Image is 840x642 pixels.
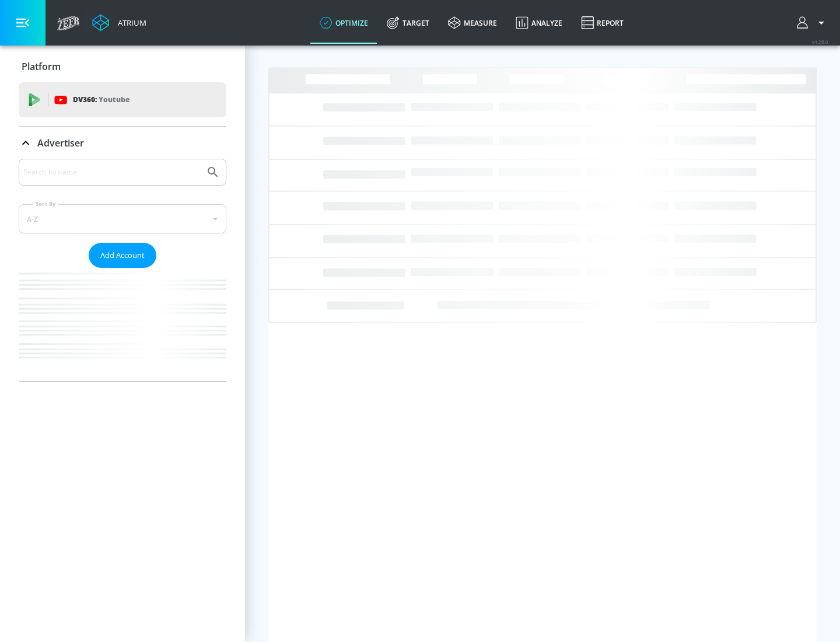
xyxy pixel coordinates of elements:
a: Target [377,2,439,44]
div: A-Z [19,204,226,233]
p: Youtube [99,93,129,106]
a: Report [572,2,633,44]
p: Platform [22,60,61,73]
nav: list of Advertiser [19,268,226,381]
p: DV360: [73,93,129,106]
p: Advertiser [37,137,84,149]
div: Advertiser [19,159,226,381]
div: DV360: Youtube [19,82,226,117]
div: Advertiser [19,127,226,159]
div: Atrium [113,18,146,28]
input: Search by name [23,165,200,180]
span: v 4.28.0 [812,39,828,45]
a: measure [439,2,506,44]
a: Atrium [92,14,146,32]
span: Add Account [100,249,145,262]
button: Add Account [89,243,156,268]
a: Analyze [506,2,572,44]
a: optimize [310,2,377,44]
label: Sort By [33,200,58,208]
div: Platform [19,50,226,83]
